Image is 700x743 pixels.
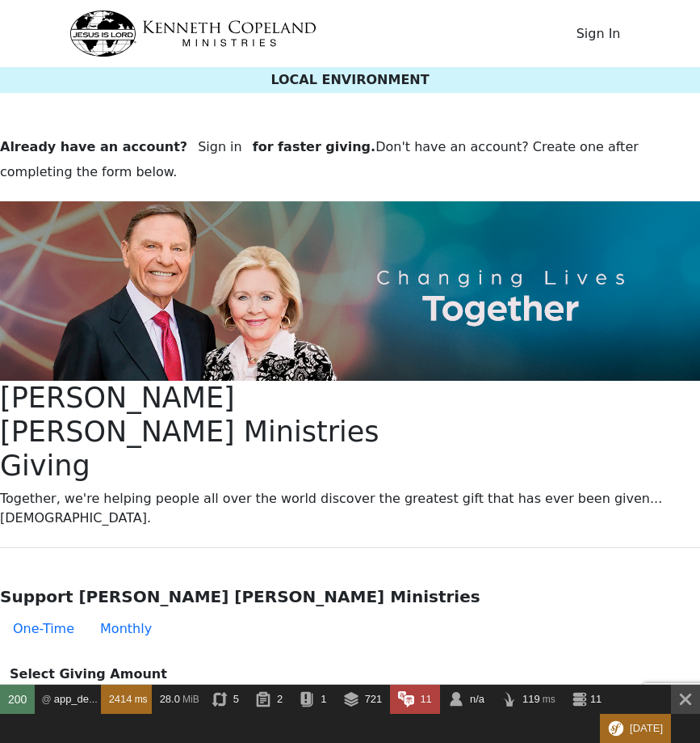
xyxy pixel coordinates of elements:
[152,685,203,714] a: 28.0 MiB
[101,685,152,714] a: 2414 ms
[600,714,671,743] div: This Symfony version will only receive security fixes.
[291,685,334,714] a: 1
[10,666,167,682] strong: Select Giving Amount
[187,132,253,163] button: Sign in
[440,685,493,714] a: n/a
[493,685,564,714] a: 119 ms
[630,722,663,734] span: [DATE]
[600,714,671,743] a: [DATE]
[335,685,391,714] a: 721
[87,613,165,645] button: Monthly
[270,72,429,87] span: LOCAL ENVIRONMENT
[566,19,631,49] button: Sign In
[135,694,148,705] span: ms
[277,693,283,705] span: 2
[420,693,431,705] span: 11
[54,693,109,705] span: app_default
[247,685,291,714] a: 2
[590,693,601,705] span: 11
[233,693,239,705] span: 5
[365,693,383,705] span: 721
[522,693,540,705] span: 119
[321,693,326,705] span: 1
[390,685,440,714] a: 11
[564,685,610,714] a: 11
[160,693,180,705] span: 28.0
[109,693,132,705] span: 2414
[470,693,484,705] span: n/a
[41,694,51,705] span: @
[543,694,555,705] span: ms
[69,11,316,57] img: kcm-header-logo.svg
[182,694,199,705] span: MiB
